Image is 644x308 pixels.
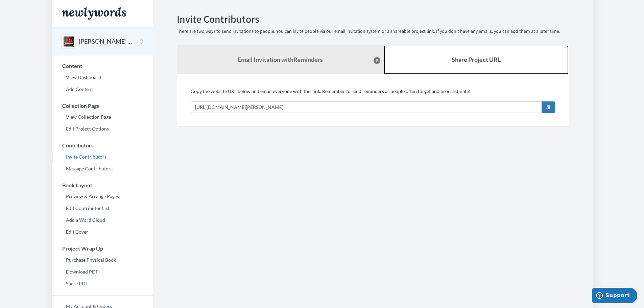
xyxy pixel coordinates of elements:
[62,7,126,20] img: Newlywords logo
[592,288,637,305] iframe: Opens a widget where you can chat to one of our agents
[177,14,569,25] h2: Invite Contributors
[79,37,134,46] button: [PERSON_NAME] Retirement
[52,267,153,277] a: Download PDF
[52,203,153,213] a: Edit Contributor List
[52,255,153,265] a: Purchase Physical Book
[52,191,153,202] a: Preview & Arrange Pages
[52,103,153,109] h3: Collection Page
[52,164,153,174] a: Message Contributors
[52,215,153,225] a: Add a Word Cloud
[52,72,153,82] a: View Dashboard
[52,182,153,188] h3: Book Layout
[52,84,153,94] a: Add Content
[52,63,153,69] h3: Content
[52,245,153,252] h3: Project Wrap Up
[52,227,153,237] a: Edit Cover
[52,152,153,162] a: Invite Contributors
[52,142,153,148] h3: Contributors
[52,279,153,289] a: Share PDF
[52,112,153,122] a: View Collection Page
[452,56,501,63] b: Share Project URL
[191,88,555,113] div: Copy the website URL below and email everyone with this link. Remember to send reminders as peopl...
[238,56,323,63] strong: Email Invitation with Reminders
[52,124,153,134] a: Edit Project Options
[177,28,569,35] p: There are two ways to send invitations to people. You can invite people via our email invitation ...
